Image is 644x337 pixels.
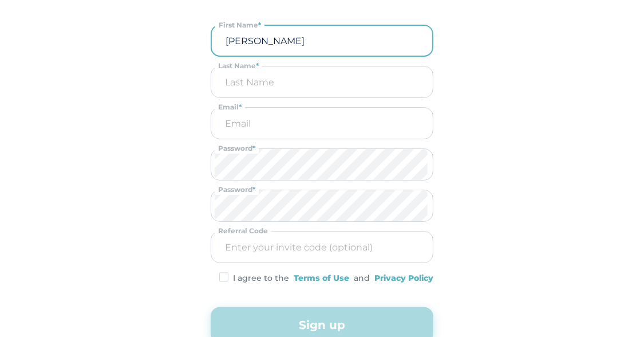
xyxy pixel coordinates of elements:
[354,272,370,284] div: and
[215,143,259,154] div: Password
[215,61,262,71] div: Last Name
[215,185,259,195] div: Password
[219,272,228,282] img: Rectangle%20451.svg
[215,108,429,139] input: Email
[215,20,264,30] div: First Name
[294,272,349,284] div: Terms of Use
[215,232,429,262] input: Enter your invite code (optional)
[215,26,429,56] input: First Name
[215,226,271,236] div: Referral Code
[215,66,429,97] input: Last Name
[215,102,245,112] div: Email
[374,272,433,284] div: Privacy Policy
[233,272,289,284] div: I agree to the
